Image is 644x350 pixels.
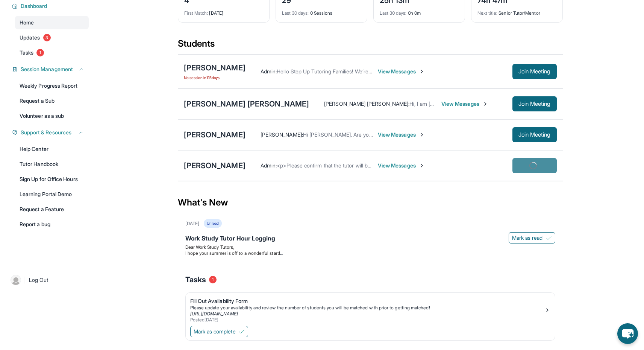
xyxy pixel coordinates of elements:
[190,326,248,337] button: Mark as complete
[512,234,543,242] span: Mark as read
[209,276,217,283] span: 1
[15,94,89,108] a: Request a Sub
[184,6,263,16] div: [DATE]
[261,131,303,138] span: [PERSON_NAME] :
[8,272,89,288] a: |Log Out
[43,34,51,41] span: 3
[186,293,555,324] a: Fill Out Availability FormPlease update your availability and review the number of students you w...
[184,160,245,171] div: [PERSON_NAME]
[239,329,245,335] img: Mark as complete
[261,68,277,75] span: Admin :
[20,49,33,56] span: Tasks
[190,297,544,305] div: Fill Out Availability Form
[546,235,552,241] img: Mark as read
[185,250,283,256] span: I hope your summer is off to a wonderful start!
[15,202,89,216] a: Request a Feature
[518,102,551,106] span: Join Meeting
[184,99,309,109] div: [PERSON_NAME] [PERSON_NAME]
[190,311,238,317] a: [URL][DOMAIN_NAME]
[24,275,26,285] span: |
[15,157,89,171] a: Tutor Handbook
[509,232,555,243] button: Mark as read
[15,218,89,231] a: Report a bug
[18,65,84,73] button: Session Management
[15,46,89,59] a: Tasks1
[15,142,89,156] a: Help Center
[29,276,48,284] span: Log Out
[15,79,89,93] a: Weekly Progress Report
[21,65,73,73] span: Session Management
[512,64,557,79] button: Join Meeting
[21,2,47,10] span: Dashboard
[178,186,563,219] div: What's New
[518,132,551,137] span: Join Meeting
[190,317,544,323] div: Posted [DATE]
[36,49,44,56] span: 1
[324,100,409,107] span: [PERSON_NAME] [PERSON_NAME] :
[378,131,425,138] span: View Messages
[184,129,245,140] div: [PERSON_NAME]
[18,129,84,136] button: Support & Resources
[21,129,71,136] span: Support & Resources
[190,305,544,311] div: Please update your availability and review the number of students you will be matched with prior ...
[178,38,563,54] div: Students
[512,96,557,111] button: Join Meeting
[378,68,425,75] span: View Messages
[518,69,551,74] span: Join Meeting
[380,10,407,16] span: Last 30 days :
[184,62,245,73] div: [PERSON_NAME]
[15,187,89,201] a: Learning Portal Demo
[282,10,309,16] span: Last 30 days :
[282,6,361,16] div: 0 Sessions
[380,6,459,16] div: 0h 0m
[441,100,488,108] span: View Messages
[477,10,498,16] span: Next title :
[261,162,277,169] span: Admin :
[303,131,486,138] span: Hi [PERSON_NAME]. Are you available [DATE] at 3 or 3:30 instead of [DATE]?
[15,31,89,44] a: Updates3
[419,132,425,138] img: Chevron-Right
[15,109,89,123] a: Volunteer as a sub
[512,127,557,142] button: Join Meeting
[18,2,84,10] button: Dashboard
[185,221,199,227] div: [DATE]
[204,219,222,228] div: Unread
[194,328,236,335] span: Mark as complete
[184,75,245,81] span: No session in 115 days
[11,275,21,285] img: user-img
[617,323,638,344] button: chat-button
[20,34,40,41] span: Updates
[184,10,208,16] span: First Match :
[419,68,425,75] img: Chevron-Right
[15,16,89,29] a: Home
[419,163,425,169] img: Chevron-Right
[482,101,488,107] img: Chevron-Right
[185,234,555,244] div: Work Study Tutor Hour Logging
[15,172,89,186] a: Sign Up for Office Hours
[378,162,425,169] span: View Messages
[185,244,235,250] span: Dear Work Study Tutors,
[20,19,34,26] span: Home
[185,274,206,285] span: Tasks
[477,6,556,16] div: Senior Tutor/Mentor
[277,162,548,169] span: <p>Please confirm that the tutor will be able to attend your first assigned meeting time before j...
